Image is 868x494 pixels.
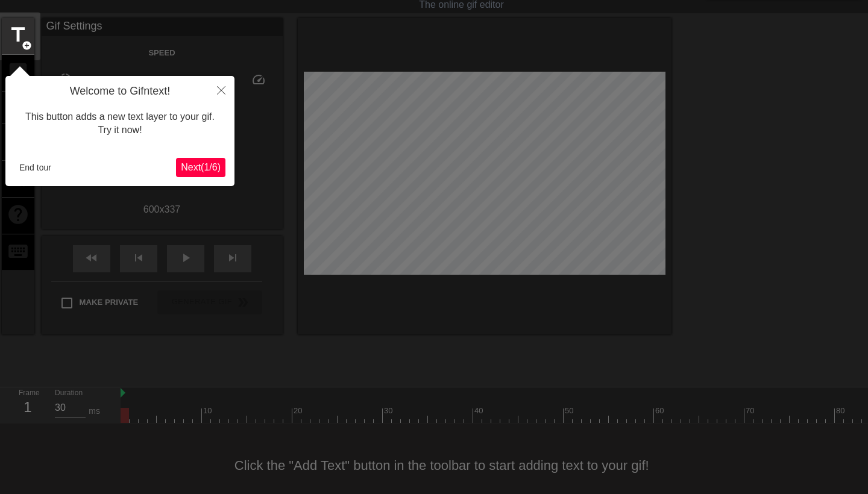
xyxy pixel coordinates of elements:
[14,98,225,149] div: This button adds a new text layer to your gif. Try it now!
[176,158,225,177] button: Next
[14,158,56,177] button: End tour
[14,85,225,98] h4: Welcome to Gifntext!
[181,162,221,172] span: Next ( 1 / 6 )
[208,76,234,104] button: Close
